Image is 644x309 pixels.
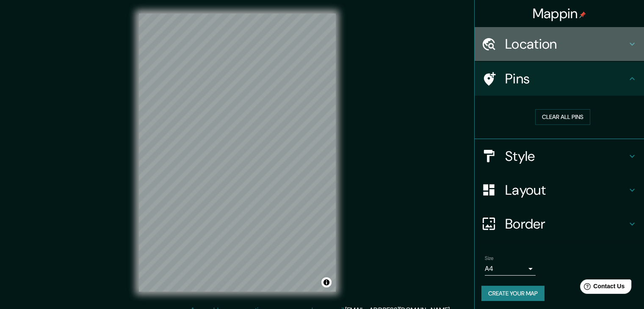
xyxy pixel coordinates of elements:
[485,262,536,276] div: A4
[321,277,332,287] button: Toggle attribution
[475,173,644,207] div: Layout
[505,148,627,165] h4: Style
[475,139,644,173] div: Style
[485,254,494,262] label: Size
[475,207,644,241] div: Border
[505,70,627,87] h4: Pins
[579,11,586,18] img: pin-icon.png
[569,276,635,300] iframe: Help widget launcher
[535,109,590,125] button: Clear all pins
[505,215,627,232] h4: Border
[505,36,627,52] h4: Location
[475,27,644,61] div: Location
[481,286,544,301] button: Create your map
[505,182,627,199] h4: Layout
[533,5,586,22] h4: Mappin
[139,14,336,292] canvas: Map
[475,62,644,96] div: Pins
